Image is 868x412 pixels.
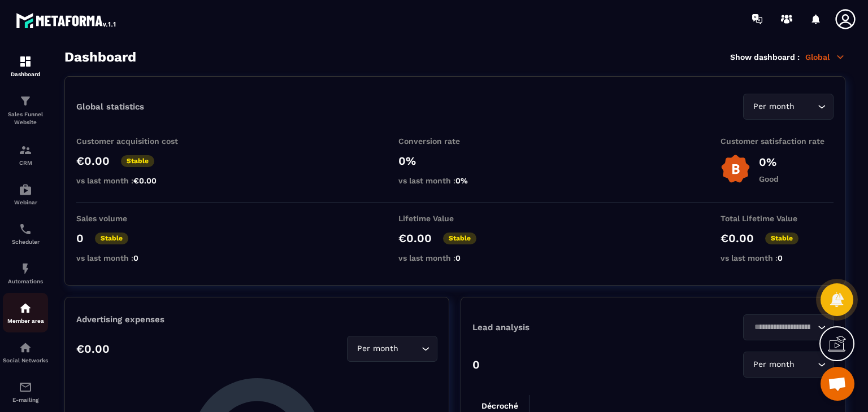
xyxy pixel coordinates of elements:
[398,231,432,245] p: €0.00
[730,52,800,62] p: Show dashboard :
[76,102,144,112] p: Global statistics
[76,214,189,223] p: Sales volume
[3,160,48,166] p: CRM
[805,52,845,62] p: Global
[76,231,84,245] p: 0
[398,137,511,146] p: Conversion rate
[3,318,48,324] p: Member area
[76,253,189,262] p: vs last month :
[743,94,834,120] div: Search for option
[3,239,48,245] p: Scheduler
[133,253,138,262] span: 0
[3,332,48,372] a: social-networksocial-networkSocial Networks
[797,100,815,113] input: Search for option
[743,352,834,378] div: Search for option
[821,367,854,401] div: Open chat
[19,94,32,108] img: formation
[19,262,32,275] img: automations
[472,358,480,371] p: 0
[765,233,798,244] p: Stable
[472,322,653,332] p: Lead analysis
[3,86,48,135] a: formationformationSales Funnel Website
[398,253,511,262] p: vs last month :
[19,183,32,196] img: automations
[3,372,48,411] a: emailemailE-mailing
[443,233,476,244] p: Stable
[797,358,815,371] input: Search for option
[19,55,32,68] img: formation
[750,321,815,334] input: Search for option
[750,358,797,371] span: Per month
[76,314,437,325] p: Advertising expenses
[3,214,48,253] a: schedulerschedulerScheduler
[401,343,419,355] input: Search for option
[76,342,110,356] p: €0.00
[481,401,518,410] tspan: Décroché
[19,222,32,236] img: scheduler
[398,154,511,168] p: 0%
[347,336,437,362] div: Search for option
[3,135,48,174] a: formationformationCRM
[455,253,461,262] span: 0
[3,174,48,214] a: automationsautomationsWebinar
[721,214,834,223] p: Total Lifetime Value
[95,233,128,244] p: Stable
[64,49,136,65] h3: Dashboard
[721,154,750,184] img: b-badge-o.b3b20ee6.svg
[721,137,834,146] p: Customer satisfaction rate
[3,278,48,284] p: Automations
[455,176,468,185] span: 0%
[3,357,48,363] p: Social Networks
[759,174,779,183] p: Good
[3,46,48,86] a: formationformationDashboard
[398,176,511,185] p: vs last month :
[3,253,48,293] a: automationsautomationsAutomations
[121,155,154,167] p: Stable
[19,143,32,157] img: formation
[759,155,779,169] p: 0%
[76,154,110,168] p: €0.00
[76,137,189,146] p: Customer acquisition cost
[3,111,48,126] p: Sales Funnel Website
[19,380,32,394] img: email
[76,176,189,185] p: vs last month :
[16,10,118,30] img: logo
[3,293,48,332] a: automationsautomationsMember area
[3,71,48,77] p: Dashboard
[19,301,32,315] img: automations
[19,341,32,354] img: social-network
[721,253,834,262] p: vs last month :
[354,343,401,355] span: Per month
[721,231,754,245] p: €0.00
[778,253,783,262] span: 0
[3,397,48,403] p: E-mailing
[750,100,797,113] span: Per month
[743,314,834,340] div: Search for option
[3,199,48,205] p: Webinar
[398,214,511,223] p: Lifetime Value
[133,176,157,185] span: €0.00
